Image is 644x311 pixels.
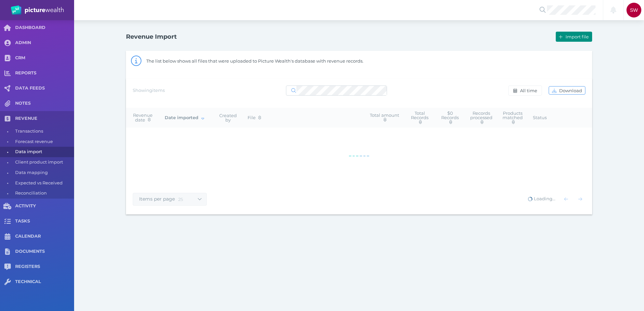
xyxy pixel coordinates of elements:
span: CALENDAR [15,234,74,239]
span: REVENUE [15,116,74,122]
span: Import file [564,34,592,39]
button: Show next page [575,194,585,204]
span: Revenue date [133,112,153,122]
span: NOTES [15,101,74,106]
span: Transactions [15,126,72,137]
span: REGISTERS [15,264,74,270]
span: The list below shows all files that were uploaded to Picture Wealth's database with revenue records. [146,58,363,64]
span: DATA FEEDS [15,85,74,91]
span: Data mapping [15,168,72,178]
span: Showing items [133,88,165,93]
button: All time [508,85,542,96]
span: SW [630,7,638,13]
span: TECHNICAL [15,279,74,285]
span: DOCUMENTS [15,249,74,254]
span: Products matched [503,110,523,125]
span: Download [558,88,585,93]
span: REPORTS [15,70,74,76]
span: Total Records [411,110,428,125]
span: CRM [15,55,74,61]
span: Loading... [527,196,555,201]
div: Scott Whiting [626,3,641,18]
span: Data import [15,147,72,157]
span: Date imported [165,115,204,120]
button: Download [549,86,585,95]
th: Status [528,108,552,128]
th: Created by [214,108,243,128]
span: Items per page [133,196,178,202]
span: Reconciliation [15,188,72,199]
span: $0 Records [441,110,459,125]
span: Client product import [15,157,72,168]
span: Forecast revenue [15,137,72,147]
span: DASHBOARD [15,25,74,31]
span: ADMIN [15,40,74,46]
h1: Revenue Import [126,33,177,40]
span: TASKS [15,218,74,224]
img: PW [11,5,64,15]
span: Expected vs Received [15,178,72,188]
button: Import file [556,32,592,42]
span: File [248,115,261,120]
span: Records processed [470,110,492,125]
span: All time [518,88,540,93]
button: Show previous page [561,194,571,204]
span: Total amount [370,112,399,122]
span: ACTIVITY [15,203,74,209]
